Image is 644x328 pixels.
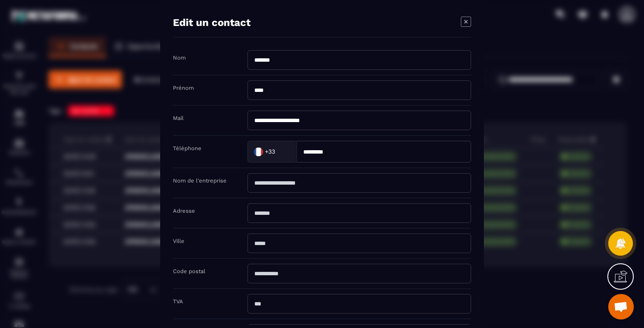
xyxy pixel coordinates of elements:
div: Search for option [247,141,296,163]
img: Country Flag [250,143,267,160]
div: Ouvrir le chat [608,294,634,319]
label: Nom [173,54,186,61]
label: Prénom [173,85,194,91]
label: Ville [173,238,184,244]
label: Adresse [173,208,195,214]
label: Nom de l'entreprise [173,177,227,184]
label: Code postal [173,268,205,274]
h4: Edit un contact [173,17,250,29]
span: +33 [265,147,275,156]
label: TVA [173,298,183,305]
input: Search for option [277,145,287,158]
label: Mail [173,115,184,121]
label: Téléphone [173,145,201,151]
